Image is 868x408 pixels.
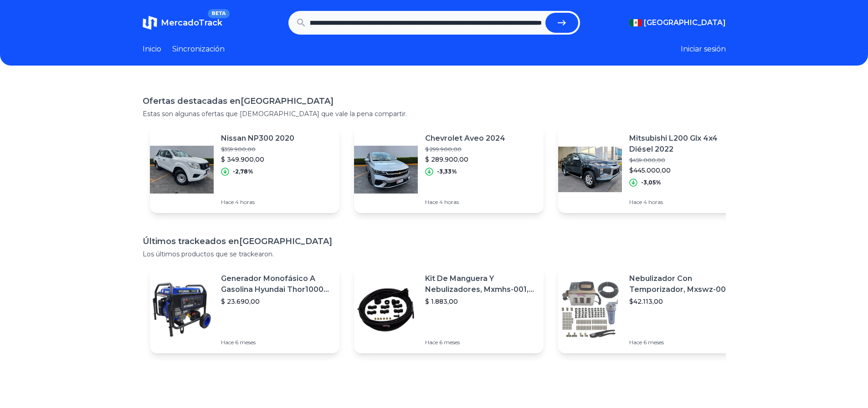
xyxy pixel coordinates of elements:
[629,157,665,163] font: $459.000,00
[425,297,458,306] font: $ 1.883,00
[143,236,239,246] font: Últimos trackeados en
[425,274,534,305] font: Kit De Manguera Y Nebulizadores, Mxmhs-001, 6m, 6 Tees, 8 Bo
[143,110,407,118] font: Estas son algunas ofertas que [DEMOGRAPHIC_DATA] que vale la pena compartir.
[143,96,241,106] font: Ofertas destacadas en
[681,44,726,55] button: Iniciar sesión
[644,18,726,27] font: [GEOGRAPHIC_DATA]
[558,126,748,213] a: Imagen destacadaMitsubishi L200 Glx 4x4 Diésel 2022$459.000,00$445.000,00-3,05%Hace 4 horas
[558,266,748,353] a: Imagen destacadaNebulizador Con Temporizador, Mxswz-009, 50m, 40 Boquillas$42.113,00Hace 6 meses
[235,339,256,346] font: 6 meses
[221,155,264,163] font: $ 349.900,00
[629,339,642,346] font: Hace
[643,339,664,346] font: 6 meses
[211,10,226,16] font: BETA
[150,126,339,213] a: Imagen destacadaNissan NP300 2020$359.900,00$ 349.900,00-2,78%Hace 4 horas
[439,339,460,346] font: 6 meses
[241,96,334,106] font: [GEOGRAPHIC_DATA]
[629,274,738,305] font: Nebulizador Con Temporizador, Mxswz-009, 50m, 40 Boquillas
[354,278,418,342] img: Imagen destacada
[437,168,457,175] font: -3,33%
[425,199,438,205] font: Hace
[150,266,339,353] a: Imagen destacadaGenerador Monofásico A Gasolina Hyundai Thor10000 P 11.5 Kw$ 23.690,00Hace 6 meses
[233,168,253,175] font: -2,78%
[439,199,459,205] font: 4 horas
[425,339,438,346] font: Hace
[629,19,642,26] img: Mexico
[558,278,622,342] img: Imagen destacada
[221,339,234,346] font: Hace
[143,250,274,258] font: Los últimos productos que se trackearon.
[150,278,214,342] img: Imagen destacada
[143,15,157,30] img: MercadoTrack
[629,166,671,174] font: $445.000,00
[425,134,505,143] font: Chevrolet Aveo 2024
[221,134,294,143] font: Nissan NP300 2020
[629,199,642,205] font: Hace
[629,297,663,306] font: $42.113,00
[143,15,222,30] a: MercadoTrackBETA
[221,146,256,153] font: $359.900,00
[143,45,161,53] font: Inicio
[239,236,332,246] font: [GEOGRAPHIC_DATA]
[221,274,329,305] font: Generador Monofásico A Gasolina Hyundai Thor10000 P 11.5 Kw
[558,138,622,201] img: Imagen destacada
[150,138,214,201] img: Imagen destacada
[172,45,225,53] font: Sincronización
[221,199,234,205] font: Hace
[354,138,418,201] img: Imagen destacada
[425,155,468,163] font: $ 289.900,00
[172,44,225,55] a: Sincronización
[681,45,726,53] font: Iniciar sesión
[425,146,462,153] font: $ 299.900,00
[235,199,255,205] font: 4 horas
[143,44,161,55] a: Inicio
[641,179,661,186] font: -3,05%
[643,199,663,205] font: 4 horas
[161,18,222,28] font: MercadoTrack
[354,266,544,353] a: Imagen destacadaKit De Manguera Y Nebulizadores, Mxmhs-001, 6m, 6 Tees, 8 Bo$ 1.883,00Hace 6 meses
[629,17,726,28] button: [GEOGRAPHIC_DATA]
[221,297,260,306] font: $ 23.690,00
[354,126,544,213] a: Imagen destacadaChevrolet Aveo 2024$ 299.900,00$ 289.900,00-3,33%Hace 4 horas
[629,134,718,153] font: Mitsubishi L200 Glx 4x4 Diésel 2022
